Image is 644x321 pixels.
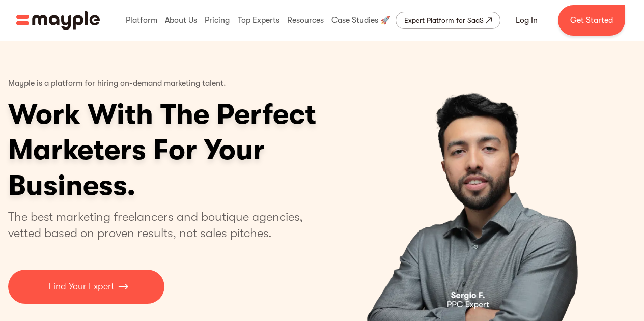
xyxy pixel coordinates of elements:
div: Top Experts [235,4,282,37]
div: Pricing [202,4,232,37]
a: Find Your Expert [8,270,164,304]
p: Find Your Expert [48,280,114,294]
a: Expert Platform for SaaS [396,12,500,29]
a: Log In [503,8,550,33]
div: Resources [285,4,326,37]
div: About Us [162,4,200,37]
p: The best marketing freelancers and boutique agencies, vetted based on proven results, not sales p... [8,209,315,241]
img: Mayple logo [16,11,100,30]
a: Get Started [558,5,625,36]
h1: Work With The Perfect Marketers For Your Business. [8,97,395,203]
a: home [16,11,100,30]
div: Expert Platform for SaaS [404,14,484,26]
p: Mayple is a platform for hiring on-demand marketing talent. [8,71,226,97]
div: Platform [123,4,160,37]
